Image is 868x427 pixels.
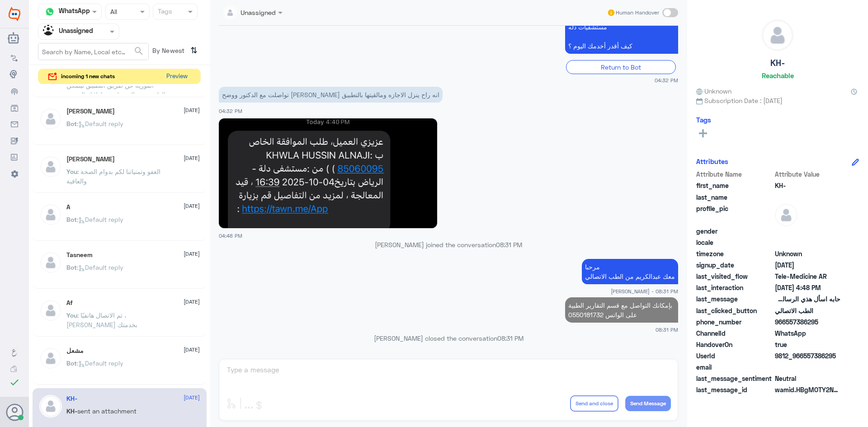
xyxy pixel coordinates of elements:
span: KH- [775,181,840,190]
img: defaultAdmin.png [39,203,62,226]
span: 2025-09-23T17:17:54.339Z [775,260,840,270]
span: : العفو وتمنياتنا لكم بدوام الصحة والعافية [66,168,160,185]
span: Bot [66,120,77,127]
span: الطب الاتصالي [775,306,840,315]
span: null [775,226,840,236]
i: ⇅ [190,43,198,58]
span: [DATE] [184,106,200,114]
span: timezone [696,249,773,258]
span: KH- [66,407,77,415]
span: ChannelId [696,328,773,338]
span: : Default reply [77,359,123,367]
span: Unknown [775,249,840,258]
button: Preview [162,69,191,84]
img: whatsapp.png [43,5,57,19]
span: null [775,362,840,372]
span: 08:31 PM [496,241,522,249]
img: defaultAdmin.png [39,155,62,178]
span: first_name [696,181,773,190]
h5: Af [66,299,73,307]
span: HandoverOn [696,340,773,349]
button: Send Message [625,396,671,411]
span: UserId [696,351,773,361]
span: last_message_id [696,385,773,394]
span: Bot [66,359,77,367]
div: Return to Bot [566,60,676,74]
h6: Attributes [696,157,728,165]
span: By Newest [149,43,187,61]
span: 08:31 PM [656,326,678,333]
h5: Tasneem [66,251,93,259]
span: [DATE] [184,202,200,210]
span: Tele-Medicine AR [775,272,840,281]
span: Unknown [696,86,731,96]
p: [PERSON_NAME] joined the conversation [219,240,678,249]
img: defaultAdmin.png [39,347,62,370]
span: gender [696,226,773,236]
span: 04:48 PM [219,233,242,239]
span: last_name [696,192,773,202]
span: null [775,238,840,247]
h5: A [66,203,70,211]
p: 4/10/2025, 8:31 PM [565,297,678,323]
span: [DATE] [184,346,200,354]
button: Send and close [570,395,618,412]
span: : Default reply [77,120,123,127]
span: : تم الاتصال هاتفيًا ، [PERSON_NAME] بخدمتك [66,311,137,328]
h6: Reachable [762,71,794,80]
h5: Nourah Aljasser [66,155,115,163]
div: Tags [156,6,172,18]
span: You [66,311,77,319]
img: defaultAdmin.png [39,299,62,322]
h5: مشعل [66,347,84,355]
span: phone_number [696,317,773,327]
img: Widebot Logo [9,7,20,21]
span: [DATE] [184,394,200,402]
h5: KH- [770,58,785,68]
span: 2 [775,328,840,338]
span: 04:32 PM [219,108,242,114]
h5: Khaled Alqahtani [66,108,115,115]
span: profile_pic [696,204,773,225]
span: حابه اسأل هذي الرسالة الموافقه تكون من مين بالضبط ؟ [775,294,840,304]
span: Attribute Value [775,169,840,179]
span: 0 [775,374,840,383]
p: 4/10/2025, 8:31 PM [582,259,678,284]
button: Avatar [6,404,23,421]
span: Attribute Name [696,169,773,179]
span: You [66,168,77,175]
img: defaultAdmin.png [39,395,62,418]
span: Bot [66,263,77,271]
span: [DATE] [184,250,200,258]
span: incoming 1 new chats [61,72,115,80]
span: [PERSON_NAME] - 08:31 PM [611,287,678,295]
span: 04:32 PM [655,76,678,84]
span: search [133,46,144,56]
span: last_message_sentiment [696,374,773,383]
span: 08:31 PM [497,334,524,342]
img: 1845775769349485.jpg [219,118,437,228]
i: check [9,377,20,388]
img: defaultAdmin.png [775,204,797,226]
span: sent an attachment [77,407,137,415]
h5: KH- [66,395,77,403]
p: [PERSON_NAME] closed the conversation [219,333,678,343]
img: defaultAdmin.png [39,251,62,274]
button: search [133,44,144,59]
span: last_interaction [696,283,773,292]
p: 4/10/2025, 4:32 PM [219,87,443,103]
span: [DATE] [184,154,200,162]
img: defaultAdmin.png [762,20,793,51]
span: last_clicked_button [696,306,773,315]
span: last_visited_flow [696,272,773,281]
span: [DATE] [184,298,200,306]
input: Search by Name, Local etc… [38,43,148,60]
h6: Tags [696,116,711,124]
span: Subscription Date : [DATE] [696,96,859,105]
span: email [696,362,773,372]
img: defaultAdmin.png [39,108,62,130]
img: Unassigned.svg [43,25,57,38]
span: true [775,340,840,349]
span: 966557386295 [775,317,840,327]
p: 4/10/2025, 4:32 PM [565,9,678,54]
